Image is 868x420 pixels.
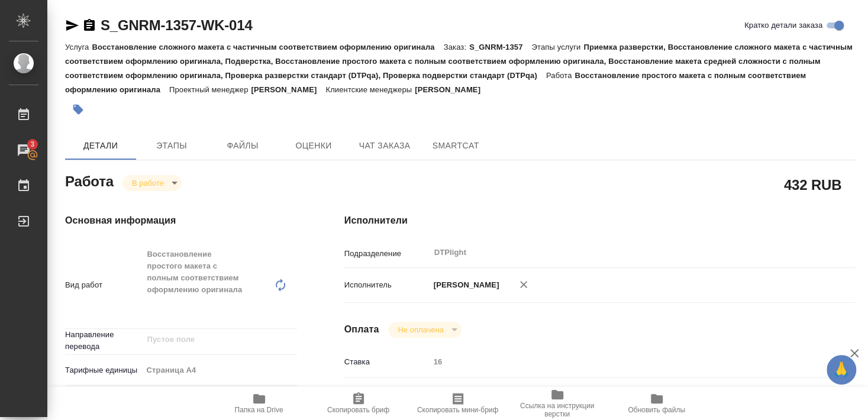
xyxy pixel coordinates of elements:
[143,138,200,153] span: Этапы
[356,138,413,153] span: Чат заказа
[344,322,379,337] h4: Оплата
[546,71,575,80] p: Работа
[430,279,499,291] p: [PERSON_NAME]
[327,406,389,414] span: Скопировать бриф
[430,383,812,403] div: RUB
[285,138,342,153] span: Оценки
[831,357,851,382] span: 🙏
[65,43,92,51] p: Услуга
[427,138,484,153] span: SmartCat
[3,135,44,165] a: 3
[65,329,143,353] p: Направление перевода
[388,322,461,338] div: В работе
[128,178,167,188] button: В работе
[101,17,252,33] a: S_GNRM-1357-WK-014
[417,406,498,414] span: Скопировать мини-бриф
[344,214,855,228] h4: Исполнители
[65,18,79,33] button: Скопировать ссылку для ЯМессенджера
[827,355,856,385] button: 🙏
[209,387,309,420] button: Папка на Drive
[122,175,182,191] div: В работе
[430,353,812,370] input: Пустое поле
[531,43,583,51] p: Этапы услуги
[607,387,706,420] button: Обновить файлы
[169,85,251,94] p: Проектный менеджер
[65,170,114,191] h2: Работа
[65,279,143,291] p: Вид работ
[65,96,91,122] button: Добавить тэг
[511,272,537,298] button: Удалить исполнителя
[251,85,325,94] p: [PERSON_NAME]
[214,138,271,153] span: Файлы
[325,85,415,94] p: Клиентские менеджеры
[235,406,283,414] span: Папка на Drive
[744,20,822,31] span: Кратко детали заказа
[344,356,430,368] p: Ставка
[394,325,447,335] button: Не оплачена
[309,387,408,420] button: Скопировать бриф
[92,43,443,51] p: Восстановление сложного макета с частичным соответствием оформлению оригинала
[508,387,607,420] button: Ссылка на инструкции верстки
[344,279,430,291] p: Исполнитель
[143,360,297,380] div: Страница А4
[515,402,600,418] span: Ссылка на инструкции верстки
[146,332,269,347] input: Пустое поле
[628,406,685,414] span: Обновить файлы
[469,43,531,51] p: S_GNRM-1357
[65,43,853,80] p: Приемка разверстки, Восстановление сложного макета с частичным соответствием оформлению оригинала...
[65,214,297,228] h4: Основная информация
[408,387,508,420] button: Скопировать мини-бриф
[82,18,96,33] button: Скопировать ссылку
[23,138,41,150] span: 3
[72,138,129,153] span: Детали
[444,43,469,51] p: Заказ:
[415,85,489,94] p: [PERSON_NAME]
[65,364,143,376] p: Тарифные единицы
[344,248,430,260] p: Подразделение
[784,175,841,195] h2: 432 RUB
